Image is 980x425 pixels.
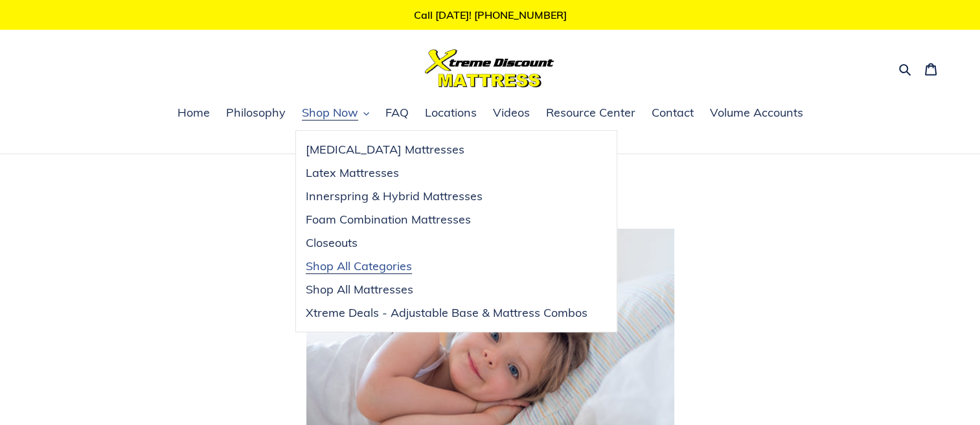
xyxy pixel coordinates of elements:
a: Xtreme Deals - Adjustable Base & Mattress Combos [296,301,597,325]
a: Foam Combination Mattresses [296,208,597,231]
span: Shop All Mattresses [306,282,413,297]
span: Philosophy [226,105,286,121]
a: Home [171,104,216,123]
a: Contact [645,104,700,123]
span: Videos [493,105,530,121]
a: Closeouts [296,231,597,255]
span: Latex Mattresses [306,165,399,181]
a: Shop All Categories [296,255,597,278]
button: Shop Now [295,104,376,123]
span: Innerspring & Hybrid Mattresses [306,189,483,204]
a: Videos [486,104,536,123]
a: [MEDICAL_DATA] Mattresses [296,138,597,161]
a: Philosophy [220,104,292,123]
a: FAQ [379,104,415,123]
a: Locations [418,104,483,123]
a: Latex Mattresses [296,161,597,185]
a: Innerspring & Hybrid Mattresses [296,185,597,208]
span: Home [177,105,210,121]
a: Shop All Mattresses [296,278,597,301]
span: Shop All Categories [306,258,412,274]
span: Resource Center [546,105,635,121]
span: Closeouts [306,235,358,251]
span: Xtreme Deals - Adjustable Base & Mattress Combos [306,305,587,321]
a: Resource Center [540,104,642,123]
span: [MEDICAL_DATA] Mattresses [306,142,464,157]
span: Foam Combination Mattresses [306,212,471,227]
span: FAQ [385,105,409,121]
span: Shop Now [302,105,358,121]
a: Volume Accounts [703,104,810,123]
img: Xtreme Discount Mattress [425,49,554,87]
span: Contact [652,105,694,121]
span: Locations [425,105,477,121]
span: Volume Accounts [710,105,803,121]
